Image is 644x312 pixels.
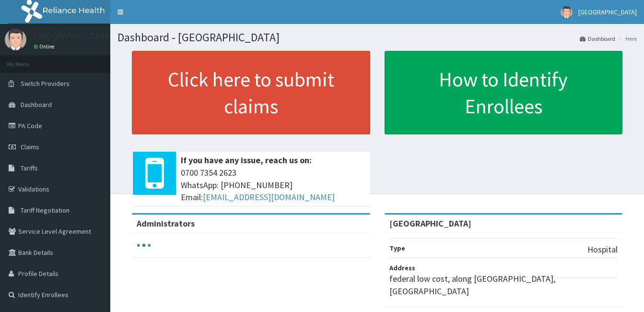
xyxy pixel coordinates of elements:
[137,238,151,252] svg: audio-loading
[34,43,57,50] a: Online
[616,35,637,43] li: Here
[137,218,195,229] b: Administrators
[580,35,615,43] a: Dashboard
[389,218,471,229] strong: [GEOGRAPHIC_DATA]
[389,264,415,272] b: Address
[385,51,623,134] a: How to Identify Enrollees
[389,273,618,297] p: federal low cost, along [GEOGRAPHIC_DATA], [GEOGRAPHIC_DATA]
[181,167,365,204] span: 0700 7354 2623 WhatsApp: [PHONE_NUMBER] Email:
[181,155,312,166] b: If you have any issue, reach us on:
[34,31,113,40] p: [GEOGRAPHIC_DATA]
[117,31,637,44] h1: Dashboard - [GEOGRAPHIC_DATA]
[5,29,26,50] img: User Image
[21,143,39,151] span: Claims
[132,51,370,134] a: Click here to submit claims
[578,8,637,16] span: [GEOGRAPHIC_DATA]
[561,6,573,18] img: User Image
[21,100,52,109] span: Dashboard
[587,243,618,256] p: Hospital
[203,192,335,203] a: [EMAIL_ADDRESS][DOMAIN_NAME]
[21,206,70,215] span: Tariff Negotiation
[21,79,70,88] span: Switch Providers
[389,244,405,252] b: Type
[21,164,38,172] span: Tariffs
